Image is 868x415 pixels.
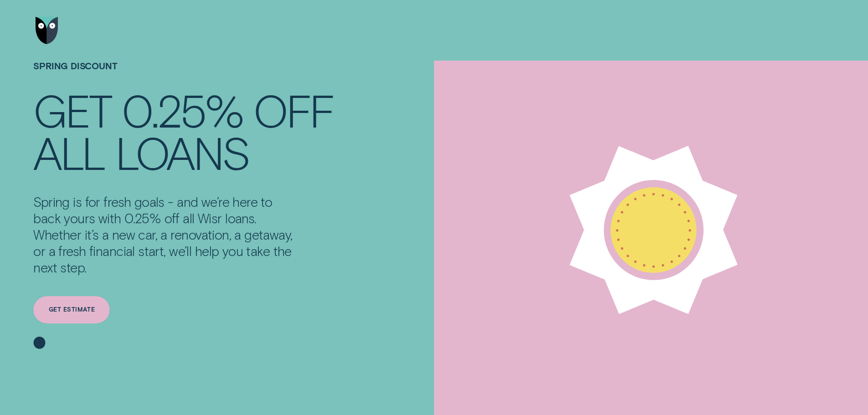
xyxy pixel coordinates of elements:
h4: Get 0.25% off all loans [33,88,334,173]
div: Get estimate [49,307,95,313]
h1: SPRING DISCOUNT [33,61,334,88]
div: all [33,131,105,173]
div: Get [33,88,111,131]
p: Spring is for fresh goals - and we’re here to back yours with 0.25% off all Wisr loans. Whether i... [33,194,297,276]
div: off [253,88,334,131]
a: Get estimate [33,296,110,323]
div: loans [115,131,249,173]
div: 0.25% [122,88,243,131]
img: Wisr [36,17,58,44]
